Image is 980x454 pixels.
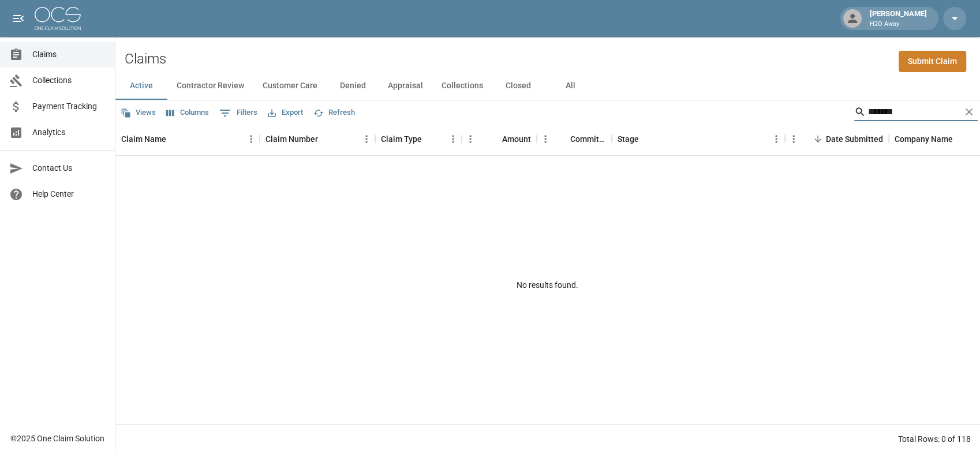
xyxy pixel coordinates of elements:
[895,123,953,155] div: Company Name
[810,131,826,147] button: Sort
[32,126,106,138] span: Analytics
[618,123,639,155] div: Stage
[32,100,106,112] span: Payment Tracking
[960,103,978,121] button: Clear
[854,103,978,123] div: Search
[768,130,785,148] button: Menu
[35,7,81,30] img: ocs-logo-white-transparent.png
[118,104,159,122] button: Views
[462,130,479,148] button: Menu
[115,72,167,100] button: Active
[265,123,318,155] div: Claim Number
[785,130,802,148] button: Menu
[167,72,253,100] button: Contractor Review
[125,51,166,67] h2: Claims
[163,104,212,122] button: Select columns
[327,72,379,100] button: Denied
[570,123,606,155] div: Committed Amount
[899,51,966,72] a: Submit Claim
[311,104,358,122] button: Refresh
[318,131,334,147] button: Sort
[865,8,932,29] div: [PERSON_NAME]
[544,72,596,100] button: All
[953,131,969,147] button: Sort
[492,72,544,100] button: Closed
[10,433,104,444] div: © 2025 One Claim Solution
[444,130,462,148] button: Menu
[32,74,106,87] span: Collections
[898,433,971,445] div: Total Rows: 0 of 118
[554,131,570,147] button: Sort
[537,123,612,155] div: Committed Amount
[502,123,531,155] div: Amount
[32,162,106,174] span: Contact Us
[612,123,785,155] div: Stage
[115,123,260,155] div: Claim Name
[260,123,375,155] div: Claim Number
[32,48,106,61] span: Claims
[32,188,106,200] span: Help Center
[115,72,980,100] div: dynamic tabs
[462,123,537,155] div: Amount
[537,130,554,148] button: Menu
[253,72,327,100] button: Customer Care
[358,130,375,148] button: Menu
[379,72,432,100] button: Appraisal
[381,123,422,155] div: Claim Type
[7,7,30,30] button: open drawer
[121,123,166,155] div: Claim Name
[115,156,980,414] div: No results found.
[265,104,306,122] button: Export
[242,130,260,148] button: Menu
[216,104,260,122] button: Show filters
[375,123,462,155] div: Claim Type
[432,72,492,100] button: Collections
[870,20,927,29] p: H2O Away
[639,131,655,147] button: Sort
[826,123,883,155] div: Date Submitted
[422,131,438,147] button: Sort
[166,131,182,147] button: Sort
[785,123,889,155] div: Date Submitted
[486,131,502,147] button: Sort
